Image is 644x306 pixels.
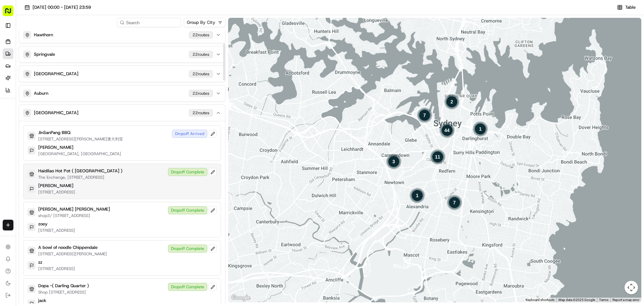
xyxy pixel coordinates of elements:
[26,104,42,110] span: 8月15日
[38,183,73,189] p: [PERSON_NAME]
[54,147,110,160] a: 💻API Documentation
[38,290,89,295] p: Shop [STREET_ADDRESS]
[19,66,225,82] button: [GEOGRAPHIC_DATA]22routes
[187,19,215,26] span: Group By City
[4,147,54,160] a: 📗Knowledge Base
[439,122,455,138] div: 37 routes. 22 pickups and 22 dropoffs.
[7,116,17,127] img: Asif Zaman Khan
[558,298,595,302] span: Map data ©2025 Google
[34,90,48,96] p: Auburn
[38,189,75,195] p: [STREET_ADDRESS]
[19,85,225,101] button: Auburn22routes
[17,43,111,50] input: Clear
[22,104,24,110] span: •
[38,221,48,227] p: zoey
[625,4,636,10] span: Table
[38,168,122,174] p: Haidilao Hot Pot ( [GEOGRAPHIC_DATA] )
[34,51,55,57] p: Springvale
[409,187,425,203] div: 1
[47,166,81,172] a: Powered byPylon
[19,46,225,62] button: Springvale22routes
[230,294,252,302] img: Google
[38,151,121,157] p: [GEOGRAPHIC_DATA], [GEOGRAPHIC_DATA]
[7,151,12,156] div: 📗
[59,122,72,128] span: 8月7日
[38,213,110,218] p: shop3/ [STREET_ADDRESS]
[614,3,639,12] button: Table
[7,87,43,93] div: Past conversations
[430,149,446,165] div: 11
[63,150,108,157] span: API Documentation
[189,31,213,39] div: 22 route s
[472,121,488,137] div: 1 route. 1 pickup and 0 dropoffs.
[599,298,608,302] a: Terms
[38,298,46,304] p: jack
[38,175,122,180] p: The Exchange, [STREET_ADDRESS]
[34,32,53,38] p: Hawthorn
[38,251,107,257] p: [STREET_ADDRESS][PERSON_NAME]
[386,153,402,169] div: 3 routes. 1 pickup and 2 dropoffs.
[189,51,213,58] div: 22 route s
[30,71,92,76] div: We're available if you need us!
[409,187,425,203] div: 1 route. 0 pickups and 1 dropoff.
[444,93,460,110] div: 2
[446,194,463,210] div: 7
[38,283,89,289] p: Dopa -( Darling Quarter )
[417,107,433,123] div: 7
[21,122,54,128] span: [PERSON_NAME]
[33,4,91,10] span: [DATE] 00:00 - [DATE] 23:59
[7,7,20,20] img: Nash
[30,64,110,71] div: Start new chat
[7,64,19,76] img: 1736555255976-a54dd68f-1ca7-489b-9aae-adbdc363a1c4
[13,150,51,157] span: Knowledge Base
[19,27,225,43] button: Hawthorn22routes
[34,110,78,116] p: [GEOGRAPHIC_DATA]
[104,86,122,94] button: See all
[38,144,73,150] p: [PERSON_NAME]
[526,298,554,302] button: Keyboard shortcuts
[612,298,639,302] a: Report a map error
[430,149,446,165] div: 11 routes. 10 pickups and 1 dropoff.
[19,105,225,121] button: [GEOGRAPHIC_DATA]22routes
[625,281,638,294] button: Map camera controls
[386,153,402,169] div: 3
[34,71,78,77] p: [GEOGRAPHIC_DATA]
[189,90,213,97] div: 22 route s
[117,18,181,27] input: Search
[38,136,123,142] p: [STREET_ADDRESS][PERSON_NAME]澳大利亚
[189,70,213,78] div: 22 route s
[67,167,81,172] span: Pylon
[38,259,42,265] p: zz
[56,122,58,128] span: •
[230,294,252,302] a: Open this area in Google Maps (opens a new window)
[21,3,94,12] button: [DATE] 00:00 - [DATE] 23:59
[38,245,98,251] p: A bowl of noodle Chippendale
[472,121,488,137] div: 1
[38,266,75,271] p: [STREET_ADDRESS]
[417,107,433,123] div: 7 routes. 1 pickup and 6 dropoffs.
[38,206,110,212] p: [PERSON_NAME] [PERSON_NAME]
[7,27,122,38] p: Welcome 👋
[13,123,19,128] img: 1736555255976-a54dd68f-1ca7-489b-9aae-adbdc363a1c4
[38,228,75,233] p: [STREET_ADDRESS]
[189,109,213,117] div: 22 route s
[114,66,122,74] button: Start new chat
[439,122,455,138] div: 44
[444,93,460,110] div: 2 routes. 0 pickups and 2 dropoffs.
[57,151,62,156] div: 💻
[14,64,26,76] img: 1727276513143-84d647e1-66c0-4f92-a045-3c9f9f5dfd92
[446,194,463,210] div: 7 routes. 3 pickups and 4 dropoffs.
[38,130,70,136] p: JinSanPang BBQ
